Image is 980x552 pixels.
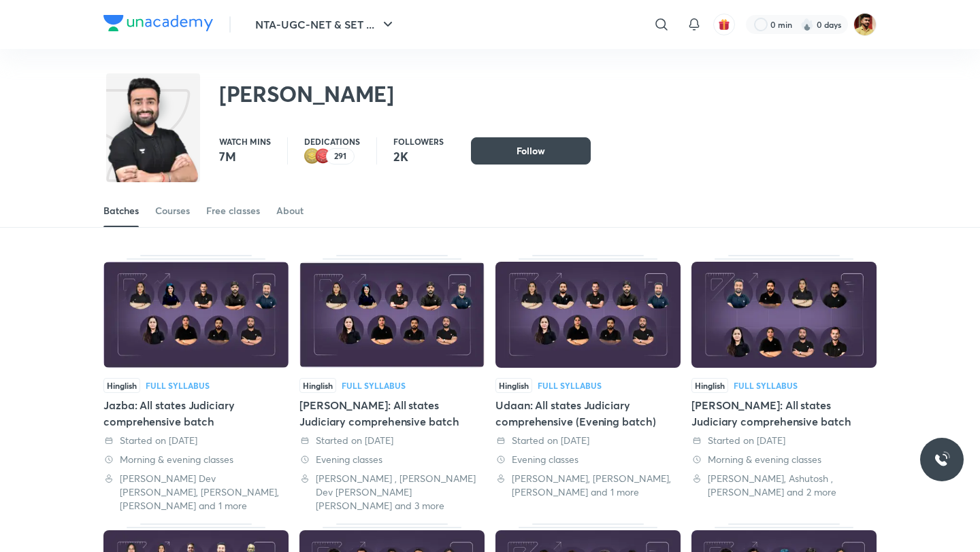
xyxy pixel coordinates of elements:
img: Thumbnail [103,262,289,368]
p: 2K [393,148,444,165]
div: Samridhi: All states Judiciary comprehensive batch [691,255,877,513]
a: Company Logo [103,15,213,35]
div: Started on 8 Apr 2025 [691,434,877,447]
img: streak [800,18,814,31]
a: Free classes [206,194,260,227]
img: educator badge2 [304,148,321,165]
p: 7M [219,148,271,165]
div: Started on 14 Jun 2025 [495,434,681,447]
div: Ashutosh , Vasu Dev Monga, Apurva Vats and 3 more [299,472,485,513]
button: Follow [471,137,591,165]
div: Evening classes [495,453,681,466]
div: Vasu Dev Monga, Vishal Singh Thakur, Pranjal Singh and 1 more [103,472,289,513]
div: Started on 20 Jun 2025 [299,434,485,447]
div: Started on 15 Jul 2025 [103,434,289,447]
p: Followers [393,137,444,145]
img: ttu [934,451,950,468]
span: Follow [517,144,545,158]
img: Company Logo [103,15,213,31]
span: Hinglish [691,378,728,393]
div: [PERSON_NAME]: All states Judiciary comprehensive batch [299,397,485,430]
div: Full Syllabus [342,381,406,390]
img: avatar [718,18,730,31]
img: Thumbnail [495,262,681,368]
div: Jazba: All states Judiciary comprehensive batch [103,397,289,430]
img: Abdul Razik [853,13,877,36]
div: Evening classes [299,453,485,466]
div: Morning & evening classes [103,453,289,466]
span: Hinglish [299,378,336,393]
p: 291 [334,152,346,161]
button: avatar [713,14,735,35]
div: Full Syllabus [146,381,210,390]
p: Dedications [304,137,360,145]
div: Udaan: All states Judiciary comprehensive (Evening batch) [495,255,681,513]
div: About [276,204,304,218]
img: educator badge1 [315,148,331,165]
h2: [PERSON_NAME] [219,80,394,107]
div: Full Syllabus [734,381,798,390]
div: [PERSON_NAME]: All states Judiciary comprehensive batch [691,397,877,430]
img: Thumbnail [299,262,485,368]
button: NTA-UGC-NET & SET ... [247,11,404,38]
a: Batches [103,194,139,227]
div: Nishchay: All states Judiciary comprehensive batch [299,255,485,513]
div: Free classes [206,204,260,218]
div: Batches [103,204,139,218]
div: Faizan Khan, Apurva Vats, Vishal Singh Thakur and 1 more [495,472,681,499]
div: Faizan Khan, Ashutosh , Apurva Vats and 2 more [691,472,877,499]
div: Udaan: All states Judiciary comprehensive (Evening batch) [495,397,681,430]
div: Morning & evening classes [691,453,877,466]
div: Courses [155,204,190,218]
span: Hinglish [495,378,532,393]
p: Watch mins [219,137,271,145]
a: About [276,194,304,227]
div: Full Syllabus [538,381,602,390]
span: Hinglish [103,378,140,393]
div: Jazba: All states Judiciary comprehensive batch [103,255,289,513]
img: class [106,76,200,207]
img: Thumbnail [691,262,877,368]
a: Courses [155,194,190,227]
